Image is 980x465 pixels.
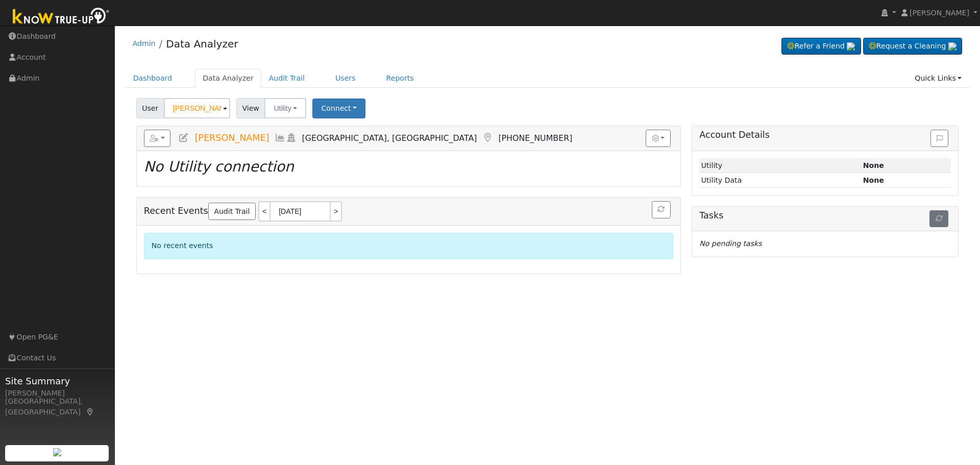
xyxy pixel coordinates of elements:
[166,38,238,50] a: Data Analyzer
[144,233,673,259] div: No recent events
[699,158,861,173] td: Utility
[5,388,109,399] div: [PERSON_NAME]
[126,69,180,88] a: Dashboard
[258,201,269,222] a: <
[699,173,861,188] td: Utility Data
[236,98,265,118] span: View
[195,69,261,88] a: Data Analyzer
[144,201,673,222] h5: Recent Events
[53,448,61,456] img: retrieve
[5,396,109,418] div: [GEOGRAPHIC_DATA], [GEOGRAPHIC_DATA]
[781,38,861,55] a: Refer a Friend
[929,210,948,228] button: Refresh
[482,133,493,143] a: Map
[498,133,572,143] span: [PHONE_NUMBER]
[312,99,365,118] button: Connect
[699,210,951,221] h5: Tasks
[194,133,269,143] span: [PERSON_NAME]
[652,201,671,218] button: Refresh
[847,42,855,51] img: retrieve
[86,408,95,416] a: Map
[8,6,115,29] img: Know True-Up
[144,158,294,175] i: No Utility connection
[948,42,957,51] img: retrieve
[863,38,962,55] a: Request a Cleaning
[379,69,422,88] a: Reports
[264,98,306,118] button: Utility
[328,69,363,88] a: Users
[261,69,312,88] a: Audit Trail
[910,9,969,17] span: [PERSON_NAME]
[136,98,164,118] span: User
[133,39,156,47] a: Admin
[286,133,297,143] a: Login As (last Never)
[699,239,762,248] i: No pending tasks
[302,133,477,143] span: [GEOGRAPHIC_DATA], [GEOGRAPHIC_DATA]
[5,374,109,388] span: Site Summary
[164,98,230,118] input: Select a User
[275,133,286,143] a: Multi-Series Graph
[863,176,884,184] strong: None
[178,133,189,143] a: Edit User (32901)
[863,161,884,169] strong: ID: null, authorized: None
[331,201,342,222] a: >
[930,130,948,147] button: Issue History
[208,203,256,220] a: Audit Trail
[907,69,969,88] a: Quick Links
[699,130,951,140] h5: Account Details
